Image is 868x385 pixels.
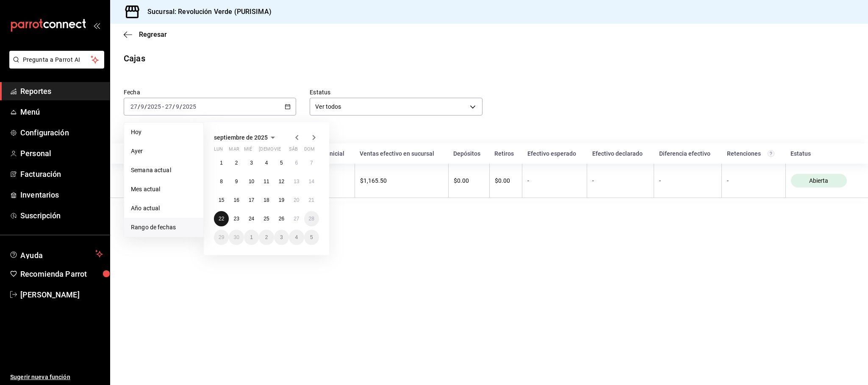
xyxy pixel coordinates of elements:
[294,197,299,203] abbr: 20 de septiembre de 2025
[304,192,319,208] button: 21 de septiembre de 2025
[259,174,274,189] button: 11 de septiembre de 2025
[140,103,144,110] input: --
[180,103,182,110] span: /
[279,197,284,203] abbr: 19 de septiembre de 2025
[259,211,274,226] button: 25 de septiembre de 2025
[220,160,223,166] abbr: 1 de septiembre de 2025
[20,189,103,201] span: Inventarios
[20,168,103,180] span: Facturación
[131,223,197,232] span: Rango de fechas
[274,211,289,226] button: 26 de septiembre de 2025
[233,197,239,203] abbr: 16 de septiembre de 2025
[214,211,229,226] button: 22 de septiembre de 2025
[274,192,289,208] button: 19 de septiembre de 2025
[527,177,582,184] div: -
[235,160,238,166] abbr: 2 de septiembre de 2025
[131,147,197,156] span: Ayer
[147,103,161,110] input: ----
[20,127,103,138] span: Configuración
[249,179,254,184] abbr: 10 de septiembre de 2025
[289,146,298,155] abbr: sábado
[219,216,224,222] abbr: 22 de septiembre de 2025
[259,192,274,208] button: 18 de septiembre de 2025
[494,150,517,157] div: Retiros
[806,177,832,184] span: Abierta
[219,234,224,240] abbr: 29 de septiembre de 2025
[727,150,780,157] div: Retenciones
[249,197,254,203] abbr: 17 de septiembre de 2025
[310,160,313,166] abbr: 7 de septiembre de 2025
[214,146,223,155] abbr: lunes
[768,150,774,157] svg: Total de retenciones de propinas registradas
[233,216,239,222] abbr: 23 de septiembre de 2025
[274,174,289,189] button: 12 de septiembre de 2025
[454,177,484,184] div: $0.00
[214,192,229,208] button: 15 de septiembre de 2025
[175,103,180,110] input: --
[131,185,197,194] span: Mes actual
[453,150,484,157] div: Depósitos
[304,211,319,226] button: 28 de septiembre de 2025
[244,192,259,208] button: 17 de septiembre de 2025
[274,146,281,155] abbr: viernes
[280,234,283,240] abbr: 3 de octubre de 2025
[259,155,274,170] button: 4 de septiembre de 2025
[495,177,517,184] div: $0.00
[304,230,319,245] button: 5 de octubre de 2025
[131,204,197,213] span: Año actual
[265,234,268,240] abbr: 2 de octubre de 2025
[592,150,649,157] div: Efectivo declarado
[289,155,304,170] button: 6 de septiembre de 2025
[162,103,164,110] span: -
[790,150,854,157] div: Estatus
[309,197,314,203] abbr: 21 de septiembre de 2025
[592,177,649,184] div: -
[20,268,103,280] span: Recomienda Parrot
[360,150,443,157] div: Ventas efectivo en sucursal
[214,155,229,170] button: 1 de septiembre de 2025
[6,61,104,70] a: Pregunta a Parrot AI
[250,234,253,240] abbr: 1 de octubre de 2025
[214,230,229,245] button: 29 de septiembre de 2025
[20,106,103,118] span: Menú
[93,22,100,29] button: open_drawer_menu
[244,174,259,189] button: 10 de septiembre de 2025
[250,160,253,166] abbr: 3 de septiembre de 2025
[124,52,145,65] div: Cajas
[182,103,197,110] input: ----
[244,155,259,170] button: 3 de septiembre de 2025
[310,89,482,95] label: Estatus
[214,174,229,189] button: 8 de septiembre de 2025
[310,234,313,240] abbr: 5 de octubre de 2025
[220,179,223,184] abbr: 8 de septiembre de 2025
[659,150,717,157] div: Diferencia efectivo
[219,197,224,203] abbr: 15 de septiembre de 2025
[309,216,314,222] abbr: 28 de septiembre de 2025
[124,30,167,38] button: Regresar
[130,103,138,110] input: --
[279,216,284,222] abbr: 26 de septiembre de 2025
[294,216,299,222] abbr: 27 de septiembre de 2025
[294,179,299,184] abbr: 13 de septiembre de 2025
[165,103,172,110] input: --
[131,128,197,137] span: Hoy
[9,51,104,69] button: Pregunta a Parrot AI
[274,230,289,245] button: 3 de octubre de 2025
[244,230,259,245] button: 1 de octubre de 2025
[20,85,103,97] span: Reportes
[279,179,284,184] abbr: 12 de septiembre de 2025
[274,155,289,170] button: 5 de septiembre de 2025
[214,132,278,143] button: septiembre de 2025
[263,216,269,222] abbr: 25 de septiembre de 2025
[229,230,244,245] button: 30 de septiembre de 2025
[124,89,296,95] label: Fecha
[172,103,175,110] span: /
[235,179,238,184] abbr: 9 de septiembre de 2025
[23,55,91,64] span: Pregunta a Parrot AI
[214,134,268,141] span: septiembre de 2025
[139,30,167,38] span: Regresar
[229,155,244,170] button: 2 de septiembre de 2025
[259,146,309,155] abbr: jueves
[310,98,482,115] div: Ver todos
[265,160,268,166] abbr: 4 de septiembre de 2025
